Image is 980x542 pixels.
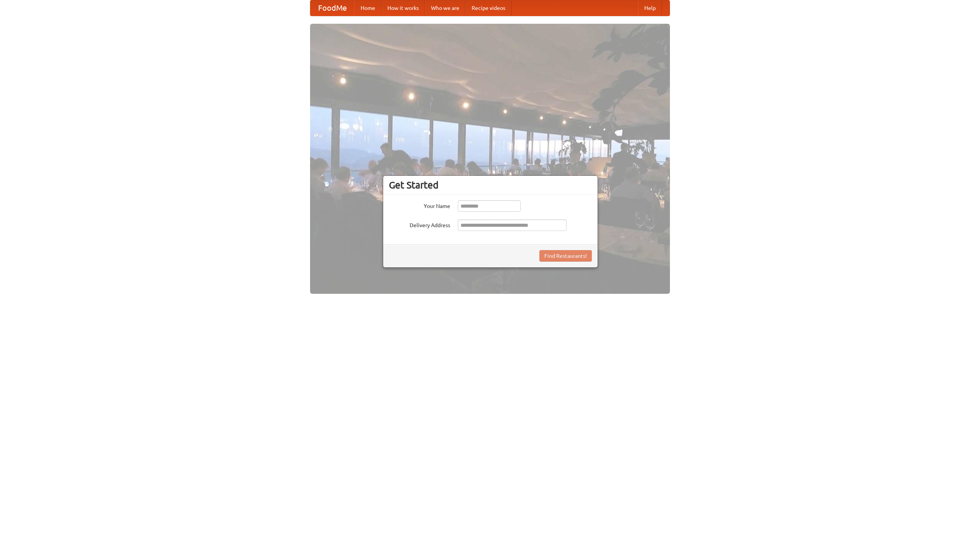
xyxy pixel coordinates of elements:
label: Delivery Address [389,219,450,229]
a: Who we are [425,0,465,16]
a: Help [638,0,662,16]
a: How it works [381,0,425,16]
a: FoodMe [310,0,354,16]
a: Recipe videos [465,0,511,16]
label: Your Name [389,200,450,210]
a: Home [354,0,381,16]
button: Find Restaurants! [539,250,592,262]
h3: Get Started [389,179,592,191]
